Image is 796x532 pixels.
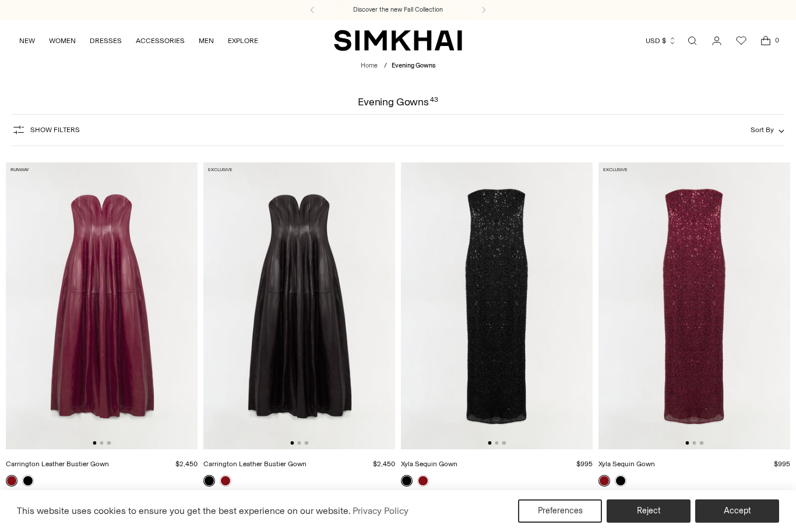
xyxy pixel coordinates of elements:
[401,460,457,468] a: Xyla Sequin Gown
[203,162,395,450] img: Carrington Leather Bustier Gown
[695,499,779,523] button: Accept
[199,28,214,54] a: MEN
[361,61,435,71] nav: breadcrumbs
[705,29,728,52] a: Go to the account page
[646,28,677,54] button: USD $
[353,5,443,15] a: Discover the new Fall Collection
[90,28,122,54] a: DRESSES
[361,62,378,69] a: Home
[495,441,498,445] button: Go to slide 2
[430,97,438,107] div: 43
[358,97,438,107] h1: Evening Gowns
[297,441,301,445] button: Go to slide 2
[392,62,435,69] span: Evening Gowns
[30,126,80,134] span: Show Filters
[518,499,602,523] button: Preferences
[6,460,109,468] a: Carrington Leather Bustier Gown
[692,441,696,445] button: Go to slide 2
[290,441,294,445] button: Go to slide 1
[598,162,790,450] img: Xyla Sequin Gown
[203,460,307,468] a: Carrington Leather Bustier Gown
[136,28,185,54] a: ACCESSORIES
[107,441,111,445] button: Go to slide 3
[384,61,387,71] div: /
[730,29,753,52] a: Wishlist
[401,162,593,450] img: Xyla Sequin Gown
[93,441,96,445] button: Go to slide 1
[351,502,410,520] a: Privacy Policy (opens in a new tab)
[49,28,76,54] a: WOMEN
[12,120,80,139] button: Show Filters
[502,441,506,445] button: Go to slide 3
[751,123,784,136] button: Sort By
[19,28,35,54] a: NEW
[685,441,689,445] button: Go to slide 1
[488,441,491,445] button: Go to slide 1
[751,126,774,134] span: Sort By
[607,499,691,523] button: Reject
[17,505,351,516] span: This website uses cookies to ensure you get the best experience on our website.
[6,162,198,450] img: Carrington Leather Bustier Gown
[305,441,308,445] button: Go to slide 3
[700,441,703,445] button: Go to slide 3
[772,35,782,45] span: 0
[598,460,655,468] a: Xyla Sequin Gown
[681,29,704,52] a: Open search modal
[228,28,258,54] a: EXPLORE
[754,29,777,52] a: Open cart modal
[100,441,103,445] button: Go to slide 2
[334,29,462,52] a: SIMKHAI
